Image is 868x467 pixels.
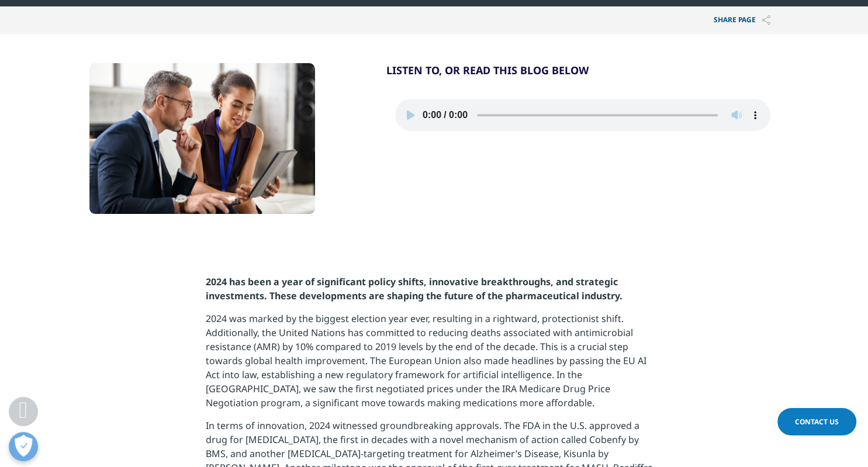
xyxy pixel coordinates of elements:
[705,6,779,34] button: Share PAGEShare PAGE
[9,432,38,461] button: Open Preferences
[206,312,662,418] p: 2024 was marked by the biggest election year ever, resulting in a rightward, protectionist shift....
[206,275,623,302] strong: 2024 has been a year of significant policy shifts, innovative breakthroughs, and strategic invest...
[705,6,779,34] p: Share PAGE
[777,408,856,435] a: Contact Us
[795,417,839,427] span: Contact Us
[386,63,779,81] h2: LISTEN TO, OR READ THIS BLOG BELOW
[762,15,770,25] img: Share PAGE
